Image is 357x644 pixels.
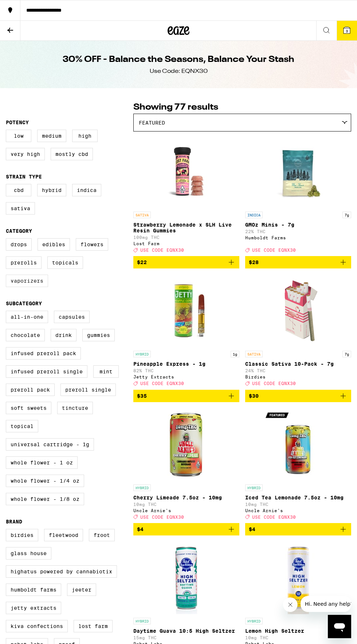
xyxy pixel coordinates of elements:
p: HYBRID [245,618,263,624]
p: 1g [231,351,239,357]
p: HYBRID [133,618,151,624]
p: SATIVA [133,212,151,218]
img: Uncle Arnie's - Iced Tea Lemonade 7.5oz - 10mg [262,408,335,481]
span: USE CODE EQNX30 [252,515,296,519]
label: Mint [93,365,119,378]
label: Edibles [38,238,70,251]
label: Humboldt Farms [6,584,61,596]
legend: Brand [6,519,22,525]
div: Uncle Arnie's [245,508,351,513]
p: Cherry Limeade 7.5oz - 10mg [133,495,239,500]
p: 7g [342,212,351,218]
img: Lost Farm - Strawberry Lemonade x SLH Live Resin Gummies [150,135,223,208]
label: Medium [37,130,66,142]
p: HYBRID [133,351,151,357]
label: Froot [89,529,115,541]
label: Jetty Extracts [6,602,61,614]
label: Infused Preroll Pack [6,347,81,360]
button: Add to bag [245,256,351,268]
p: Showing 77 results [133,101,351,114]
span: USE CODE EQNX30 [252,248,296,252]
span: USE CODE EQNX30 [140,248,184,252]
p: INDICA [245,212,263,218]
img: Pabst Labs - Lemon High Seltzer [262,541,335,614]
iframe: Button to launch messaging window [328,615,351,638]
img: Humboldt Farms - GMOz Minis - 7g [262,135,335,208]
button: 3 [337,21,357,40]
p: HYBRID [245,484,263,491]
div: Birdies [245,374,351,379]
label: Capsules [54,311,90,323]
a: Open page for Cherry Limeade 7.5oz - 10mg from Uncle Arnie's [133,408,239,523]
button: Add to bag [133,256,239,268]
span: $4 [137,526,144,532]
p: 24% THC [245,368,351,373]
div: Uncle Arnie's [133,508,239,513]
p: Strawberry Lemonade x SLH Live Resin Gummies [133,222,239,233]
label: Preroll Pack [6,384,55,396]
label: Very High [6,148,45,160]
legend: Subcategory [6,301,42,306]
label: Highatus Powered by Cannabiotix [6,565,117,578]
label: Lost Farm [74,620,113,632]
label: Prerolls [6,256,42,269]
legend: Category [6,228,32,234]
label: Topicals [47,256,83,269]
label: Tincture [57,402,93,414]
div: Use Code: EQNX30 [150,67,208,75]
p: Classic Sativa 10-Pack - 7g [245,361,351,367]
span: $35 [137,393,147,399]
span: $22 [137,259,147,265]
button: Add to bag [245,390,351,402]
span: USE CODE EQNX30 [140,381,184,386]
p: Lemon High Seltzer [245,628,351,634]
iframe: Close message [283,597,298,612]
legend: Potency [6,119,29,125]
div: Jetty Extracts [133,374,239,379]
span: USE CODE EQNX30 [140,515,184,519]
label: Glass House [6,547,51,559]
img: Birdies - Classic Sativa 10-Pack - 7g [262,274,335,347]
button: Add to bag [133,523,239,535]
p: 10mg THC [245,635,351,640]
span: $28 [249,259,259,265]
label: Fleetwood [44,529,83,541]
span: $30 [249,393,259,399]
img: Pabst Labs - Daytime Guava 10:5 High Seltzer [150,541,223,614]
p: 100mg THC [133,235,239,240]
p: 10mg THC [133,502,239,507]
span: 3 [346,29,348,33]
label: Drink [51,329,76,341]
p: GMOz Minis - 7g [245,222,351,228]
p: Pineapple Express - 1g [133,361,239,367]
label: Topical [6,420,38,432]
label: Indica [72,184,101,196]
label: Preroll Single [60,384,116,396]
label: Low [6,130,31,142]
a: Open page for GMOz Minis - 7g from Humboldt Farms [245,135,351,256]
a: Open page for Pineapple Express - 1g from Jetty Extracts [133,274,239,389]
legend: Strain Type [6,174,42,180]
p: 15mg THC [133,635,239,640]
label: Universal Cartridge - 1g [6,438,94,451]
label: Drops [6,238,32,251]
label: Whole Flower - 1/4 oz [6,475,84,487]
button: Add to bag [133,390,239,402]
label: Kiva Confections [6,620,68,632]
span: Hi. Need any help? [4,5,52,11]
p: SATIVA [245,351,263,357]
label: Whole Flower - 1 oz [6,456,78,469]
label: Mostly CBD [51,148,93,160]
p: Iced Tea Lemonade 7.5oz - 10mg [245,495,351,500]
iframe: Message from company [301,596,351,612]
a: Open page for Iced Tea Lemonade 7.5oz - 10mg from Uncle Arnie's [245,408,351,523]
span: USE CODE EQNX30 [252,381,296,386]
label: Infused Preroll Single [6,365,87,378]
label: Vaporizers [6,275,48,287]
div: Lost Farm [133,241,239,246]
a: Open page for Classic Sativa 10-Pack - 7g from Birdies [245,274,351,389]
label: CBD [6,184,31,196]
span: $4 [249,526,255,532]
p: 10mg THC [245,502,351,507]
label: Soft Sweets [6,402,51,414]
